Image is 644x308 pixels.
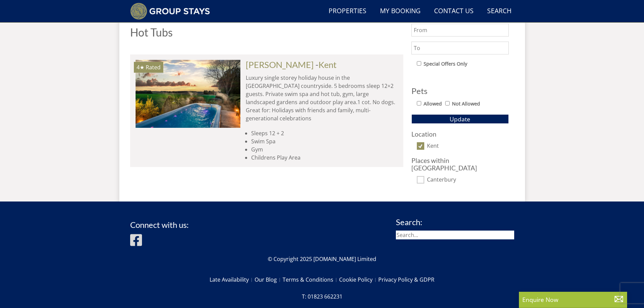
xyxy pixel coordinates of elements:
label: Allowed [424,100,442,108]
img: Group Stays [130,3,210,20]
h3: Search: [396,218,514,227]
a: Terms & Conditions [283,274,339,285]
span: - [315,60,337,70]
h3: Location [411,131,509,138]
input: To [411,42,509,54]
li: Gym [251,145,398,153]
a: T: 01823 662231 [302,291,342,302]
label: Not Allowed [452,100,480,108]
label: Kent [427,143,509,150]
a: Our Blog [255,274,283,285]
a: [PERSON_NAME] [246,60,314,70]
h3: Pets [411,87,509,95]
span: BELLUS has a 4 star rating under the Quality in Tourism Scheme [137,64,144,71]
p: Enquire Now [522,295,624,304]
a: Late Availability [210,274,255,285]
a: Privacy Policy & GDPR [378,274,434,285]
button: Update [411,114,509,124]
p: © Copyright 2025 [DOMAIN_NAME] Limited [130,255,514,263]
a: Cookie Policy [339,274,378,285]
a: Properties [326,4,369,19]
input: Search... [396,231,514,239]
a: My Booking [377,4,423,19]
a: 4★ Rated [136,60,240,127]
input: From [411,24,509,37]
p: Luxury single storey holiday house in the [GEOGRAPHIC_DATA] countryside. 5 bedrooms sleep 12+2 gu... [246,74,398,122]
li: Swim Spa [251,137,398,145]
h3: Connect with us: [130,220,189,229]
span: Update [450,115,470,123]
a: Kent [318,60,337,70]
img: Facebook [130,233,142,247]
label: Special Offers Only [424,60,467,68]
h1: Hot Tubs [130,26,403,38]
img: Bellus-kent-large-group-holiday-home-sleeps-13.original.jpg [136,60,240,127]
label: Canterbury [427,176,509,184]
a: Contact Us [431,4,476,19]
li: Childrens Play Area [251,153,398,162]
li: Sleeps 12 + 2 [251,129,398,137]
span: Rated [146,64,161,71]
h3: Places within [GEOGRAPHIC_DATA] [411,157,509,171]
a: Search [484,4,514,19]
